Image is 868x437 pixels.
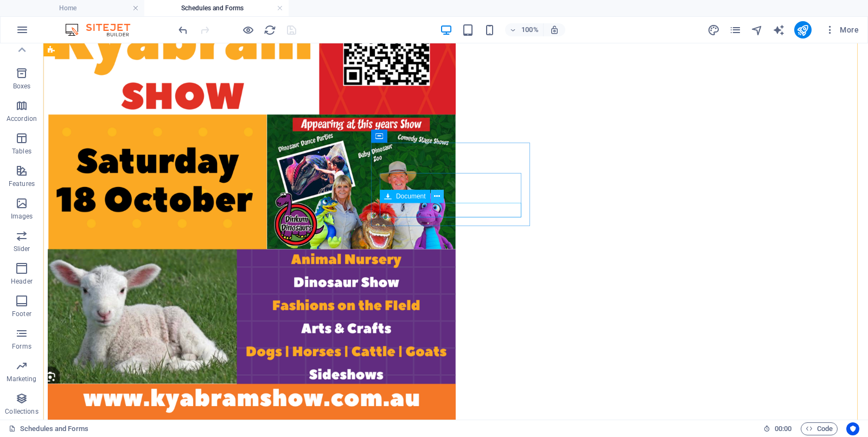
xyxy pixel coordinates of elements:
[12,310,31,318] p: Footer
[751,23,764,36] button: navigator
[521,23,539,36] h6: 100%
[846,422,859,435] button: Usercentrics
[773,23,786,36] button: text_generator
[13,82,31,91] p: Boxes
[11,212,33,221] p: Images
[5,407,38,416] p: Collections
[177,24,189,36] i: Undo: Change pages (Ctrl+Z)
[396,193,426,200] span: Document
[729,24,742,36] i: Pages (Ctrl+Alt+S)
[707,23,720,36] button: design
[550,25,559,35] i: On resize automatically adjust zoom level to fit chosen device.
[782,425,784,433] span: :
[12,342,31,351] p: Forms
[505,23,544,36] button: 100%
[794,21,812,38] button: publish
[14,245,30,253] p: Slider
[729,23,742,36] button: pages
[7,114,37,123] p: Accordion
[763,422,792,435] h6: Session time
[7,375,36,383] p: Marketing
[796,24,809,36] i: Publish
[820,21,863,38] button: More
[12,147,31,156] p: Tables
[263,23,276,36] button: reload
[806,422,833,435] span: Code
[144,2,289,14] h4: Schedules and Forms
[773,24,785,36] i: AI Writer
[825,24,859,35] span: More
[9,422,88,435] a: Click to cancel selection. Double-click to open Pages
[775,422,792,435] span: 00 00
[707,24,720,36] i: Design (Ctrl+Alt+Y)
[801,422,838,435] button: Code
[9,179,35,188] p: Features
[176,23,189,36] button: undo
[11,277,33,286] p: Header
[62,23,144,36] img: Editor Logo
